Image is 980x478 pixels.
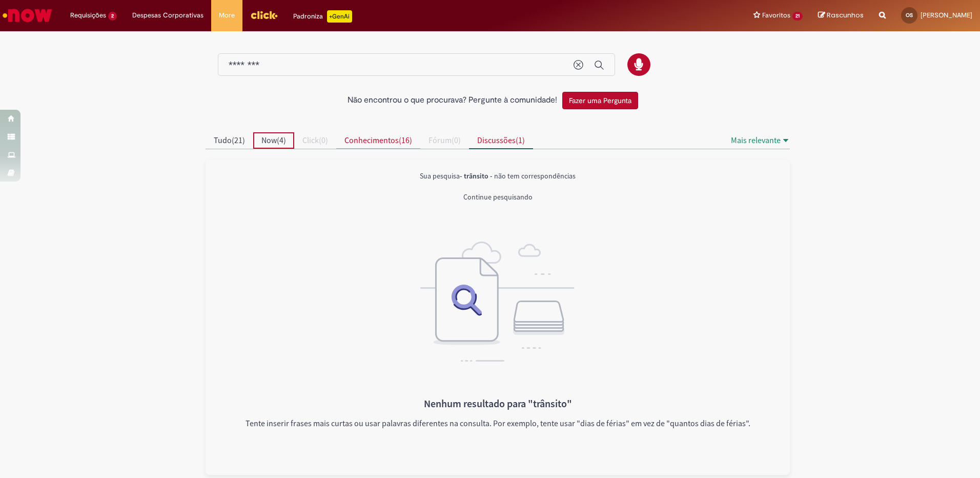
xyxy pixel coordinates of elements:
span: Rascunhos [827,10,864,20]
a: Rascunhos [818,11,864,21]
span: More [219,10,235,21]
span: [PERSON_NAME] [921,11,972,19]
span: 2 [108,12,117,21]
span: Despesas Corporativas [132,10,203,21]
img: ServiceNow [1,5,54,26]
span: 21 [792,12,803,21]
h2: Não encontrou o que procurava? Pergunte à comunidade! [348,96,557,105]
span: OS [906,12,913,18]
p: +GenAi [327,10,352,23]
button: Fazer uma Pergunta [562,92,638,109]
div: Discussões [206,160,790,475]
img: click_logo_yellow_360x200.png [250,7,278,23]
span: Requisições [70,10,106,21]
div: Padroniza [293,10,352,23]
span: Favoritos [762,10,790,21]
